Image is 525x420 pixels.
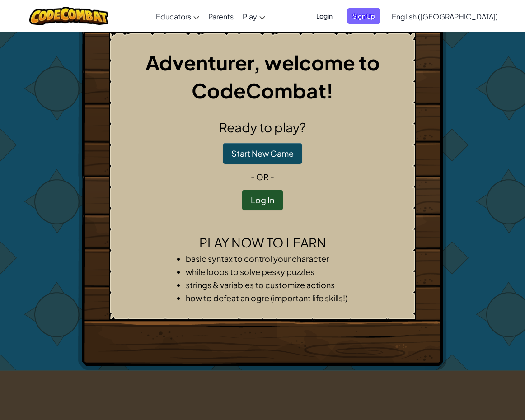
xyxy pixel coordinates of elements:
span: or [256,172,269,182]
button: Log In [242,190,283,210]
a: Parents [204,4,238,28]
img: CodeCombat logo [29,7,108,25]
span: English ([GEOGRAPHIC_DATA]) [392,12,498,21]
button: Login [311,8,338,24]
li: how to defeat an ogre (important life skills!) [186,291,357,304]
h1: Adventurer, welcome to CodeCombat! [117,48,408,104]
span: Educators [156,12,191,21]
a: English ([GEOGRAPHIC_DATA]) [387,4,502,28]
li: while loops to solve pesky puzzles [186,265,357,278]
li: basic syntax to control your character [186,252,357,265]
a: Play [238,4,270,28]
h2: Play now to learn [117,233,408,252]
span: - [251,172,256,182]
a: Educators [151,4,204,28]
span: Play [243,12,257,21]
li: strings & variables to customize actions [186,278,357,291]
h2: Ready to play? [117,118,408,137]
button: Sign Up [347,8,380,24]
button: Start New Game [223,143,302,164]
span: - [269,172,274,182]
